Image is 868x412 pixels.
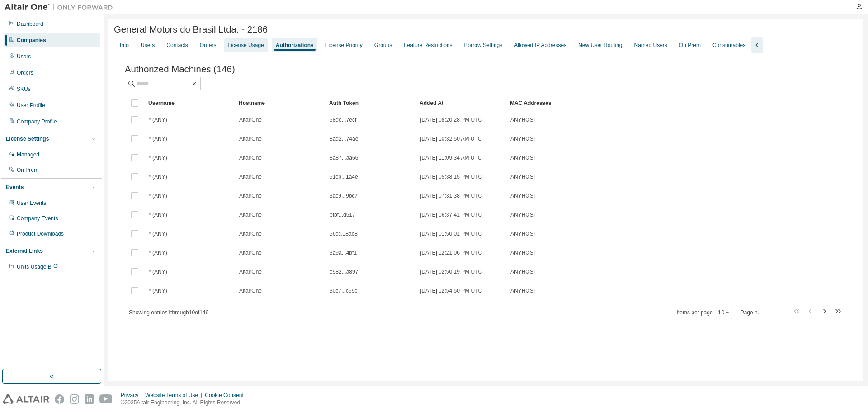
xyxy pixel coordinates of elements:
[330,116,356,123] span: 68de...7ecf
[239,249,262,256] span: AltairOne
[55,394,64,404] img: facebook.svg
[149,268,167,275] span: * (ANY)
[141,42,155,49] div: Users
[6,184,24,191] div: Events
[239,96,322,110] div: Hostname
[239,154,262,161] span: AltairOne
[6,135,49,142] div: License Settings
[420,135,482,142] span: [DATE] 10:32:50 AM UTC
[17,215,58,222] div: Company Events
[510,211,537,218] span: ANYHOST
[239,287,262,294] span: AltairOne
[330,268,358,275] span: e982...a897
[149,116,167,123] span: * (ANY)
[679,42,701,49] div: On Prem
[239,211,262,218] span: AltairOne
[718,309,730,316] button: 10
[514,42,566,49] div: Allowed IP Addresses
[420,96,503,110] div: Added At
[510,287,537,294] span: ANYHOST
[149,230,167,237] span: * (ANY)
[330,287,357,294] span: 30c7...c69c
[200,42,217,49] div: Orders
[205,392,249,399] div: Cookie Consent
[149,211,167,218] span: * (ANY)
[3,394,49,404] img: altair_logo.svg
[677,307,732,318] span: Items per page
[121,392,145,399] div: Privacy
[420,173,482,180] span: [DATE] 05:38:15 PM UTC
[330,135,358,142] span: 8ad2...74ae
[166,42,188,49] div: Contacts
[510,96,752,110] div: MAC Addresses
[712,42,745,49] div: Consumables
[404,42,452,49] div: Feature Restrictions
[510,135,537,142] span: ANYHOST
[420,211,482,218] span: [DATE] 06:37:41 PM UTC
[148,96,231,110] div: Username
[420,287,482,294] span: [DATE] 12:54:50 PM UTC
[510,268,537,275] span: ANYHOST
[17,102,45,109] div: User Profile
[510,116,537,123] span: ANYHOST
[330,230,358,237] span: 56cc...8ae8
[420,249,482,256] span: [DATE] 12:21:06 PM UTC
[99,394,113,404] img: youtube.svg
[239,173,262,180] span: AltairOne
[329,96,412,110] div: Auth Token
[114,24,268,35] span: General Motors do Brasil Ltda. - 2186
[17,37,46,44] div: Companies
[330,154,358,161] span: 8a87...aa66
[420,116,482,123] span: [DATE] 08:20:28 PM UTC
[149,287,167,294] span: * (ANY)
[330,211,355,218] span: bfbf...d517
[239,268,262,275] span: AltairOne
[125,64,235,75] span: Authorized Machines (146)
[17,230,64,237] div: Product Downloads
[17,151,39,158] div: Managed
[325,42,363,49] div: License Priority
[17,20,43,28] div: Dashboard
[510,249,537,256] span: ANYHOST
[17,166,38,174] div: On Prem
[149,249,167,256] span: * (ANY)
[276,42,314,49] div: Authorizations
[121,399,249,407] p: © 2025 Altair Engineering, Inc. All Rights Reserved.
[129,309,208,316] span: Showing entries 1 through 10 of 146
[634,42,667,49] div: Named Users
[330,192,358,199] span: 3ac9...9bc7
[5,3,118,12] img: Altair One
[578,42,622,49] div: New User Routing
[420,192,482,199] span: [DATE] 07:31:38 PM UTC
[510,192,537,199] span: ANYHOST
[741,307,783,318] span: Page n.
[239,192,262,199] span: AltairOne
[510,173,537,180] span: ANYHOST
[17,264,58,270] span: Units Usage BI
[374,42,392,49] div: Groups
[120,42,129,49] div: Info
[149,135,167,142] span: * (ANY)
[17,199,46,207] div: User Events
[149,173,167,180] span: * (ANY)
[17,118,57,125] div: Company Profile
[17,53,31,60] div: Users
[145,392,205,399] div: Website Terms of Use
[420,154,482,161] span: [DATE] 11:09:34 AM UTC
[6,247,43,255] div: External Links
[239,135,262,142] span: AltairOne
[228,42,264,49] div: License Usage
[149,192,167,199] span: * (ANY)
[330,249,357,256] span: 3a9a...4bf1
[330,173,358,180] span: 51cb...1a4e
[464,42,503,49] div: Borrow Settings
[239,230,262,237] span: AltairOne
[149,154,167,161] span: * (ANY)
[510,230,537,237] span: ANYHOST
[17,69,33,76] div: Orders
[420,268,482,275] span: [DATE] 02:50:19 PM UTC
[510,154,537,161] span: ANYHOST
[420,230,482,237] span: [DATE] 01:50:01 PM UTC
[85,394,94,404] img: linkedin.svg
[17,85,31,93] div: SKUs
